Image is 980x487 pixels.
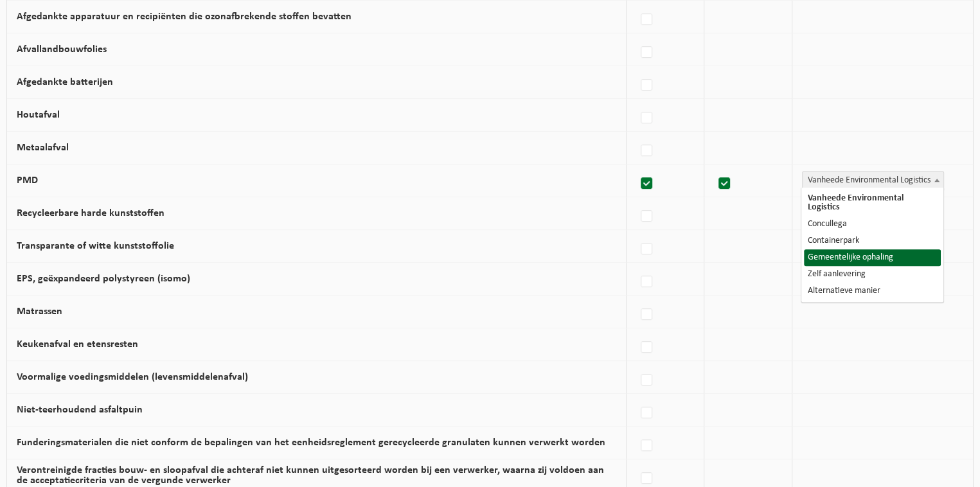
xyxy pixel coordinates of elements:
[17,438,605,448] label: Funderingsmaterialen die niet conform de bepalingen van het eenheidsreglement gerecycleerde granu...
[17,274,190,284] label: EPS, geëxpandeerd polystyreen (isomo)
[804,266,941,283] li: Zelf aanlevering
[17,465,604,486] label: Verontreinigde fracties bouw- en sloopafval die achteraf niet kunnen uitgesorteerd worden bij een...
[17,175,38,186] label: PMD
[17,405,143,415] label: Niet-teerhoudend asfaltpuin
[804,216,941,233] li: Concullega
[17,77,113,87] label: Afgedankte batterijen
[17,241,174,251] label: Transparante of witte kunststoffolie
[802,171,944,190] span: Vanheede Environmental Logistics
[804,283,941,299] li: Alternatieve manier
[17,339,138,350] label: Keukenafval en etensresten
[17,143,69,153] label: Metaalafval
[804,249,941,266] li: Gemeentelijke ophaling
[804,233,941,249] li: Containerpark
[804,190,941,216] li: Vanheede Environmental Logistics
[17,12,352,22] label: Afgedankte apparatuur en recipiënten die ozonafbrekende stoffen bevatten
[17,372,248,382] label: Voormalige voedingsmiddelen (levensmiddelenafval)
[17,208,165,218] label: Recycleerbare harde kunststoffen
[803,172,943,190] span: Vanheede Environmental Logistics
[17,306,62,317] label: Matrassen
[17,110,60,120] label: Houtafval
[17,44,107,55] label: Afvallandbouwfolies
